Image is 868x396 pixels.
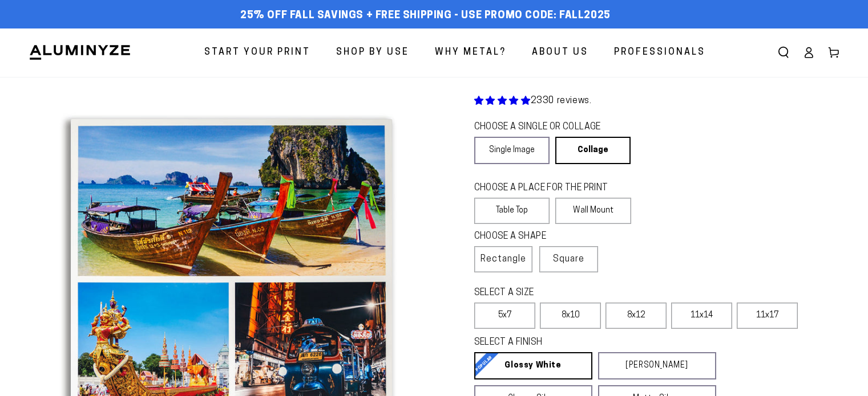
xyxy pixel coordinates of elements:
[474,121,620,134] legend: CHOOSE A SINGLE OR COLLAGE
[474,198,550,224] label: Table Top
[555,137,631,164] a: Collage
[555,198,631,224] label: Wall Mount
[553,252,584,266] span: Square
[474,182,621,195] legend: CHOOSE A PLACE FOR THE PRINT
[435,44,506,61] span: Why Metal?
[426,38,515,68] a: Why Metal?
[523,38,597,68] a: About Us
[605,38,714,68] a: Professionals
[614,44,705,61] span: Professionals
[598,352,716,379] a: [PERSON_NAME]
[671,303,732,329] label: 11x14
[605,303,667,329] label: 8x12
[474,303,535,329] label: 5x7
[532,44,588,61] span: About Us
[474,230,588,243] legend: CHOOSE A SHAPE
[240,10,611,22] span: 25% off FALL Savings + Free Shipping - Use Promo Code: FALL2025
[474,287,689,300] legend: SELECT A SIZE
[481,252,526,266] span: Rectangle
[771,40,796,65] summary: Search our site
[204,44,310,61] span: Start Your Print
[474,352,592,379] a: Glossy White
[29,44,131,61] img: Aluminyze
[196,38,319,68] a: Start Your Print
[336,44,409,61] span: Shop By Use
[474,336,689,349] legend: SELECT A FINISH
[540,303,601,329] label: 8x10
[328,38,418,68] a: Shop By Use
[474,137,550,164] a: Single Image
[737,303,798,329] label: 11x17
